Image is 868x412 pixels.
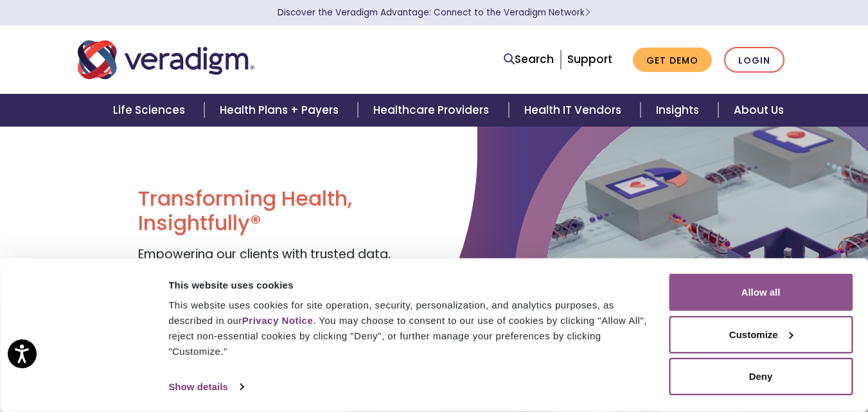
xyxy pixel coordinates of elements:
[98,94,204,127] a: Life Sciences
[138,246,421,318] span: Empowering our clients with trusted data, insights, and solutions to help reduce costs and improv...
[633,48,712,73] a: Get Demo
[504,51,554,68] a: Search
[718,94,799,127] a: About Us
[669,274,853,311] button: Allow all
[669,316,853,353] button: Customize
[585,6,590,19] span: Learn More
[358,94,508,127] a: Healthcare Providers
[278,6,590,19] a: Discover the Veradigm Advantage: Connect to the Veradigm NetworkLearn More
[204,94,358,127] a: Health Plans + Payers
[724,47,784,73] a: Login
[168,277,654,292] div: This website uses cookies
[567,51,612,67] a: Support
[509,94,641,127] a: Health IT Vendors
[168,298,654,359] div: This website uses cookies for site operation, security, personalization, and analytics purposes, ...
[641,94,718,127] a: Insights
[168,377,243,397] a: Show details
[242,315,313,326] a: Privacy Notice
[78,39,254,81] img: Veradigm logo
[669,358,853,395] button: Deny
[138,186,424,236] h1: Transforming Health, Insightfully®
